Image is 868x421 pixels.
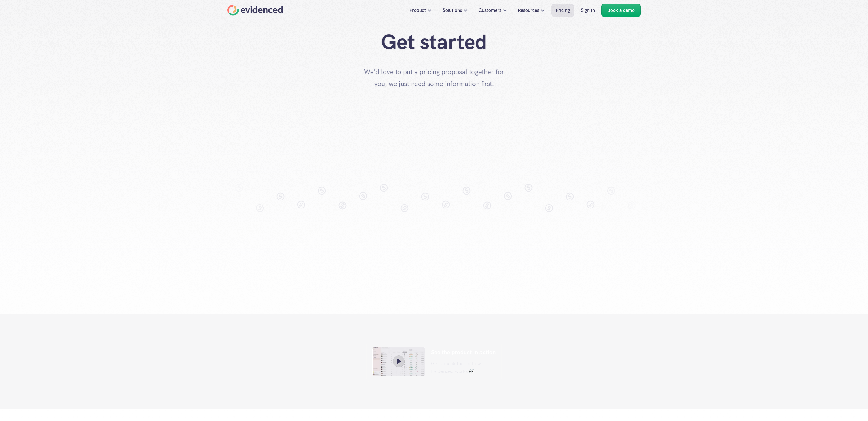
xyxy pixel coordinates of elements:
p: Solutions [443,6,462,14]
p: See the product in action [431,347,496,357]
p: Get a quick tour of how Evidenced works 👀 [431,360,487,375]
p: Product [409,6,426,14]
p: Phone number [375,216,405,223]
p: Company name [375,242,408,250]
h6: Send request [420,277,448,285]
a: Sign In [576,4,599,17]
p: Sign In [581,6,595,14]
p: We'd love to put a pricing proposal together for you, we just need some information first. [360,66,508,89]
p: Pricing [556,6,570,14]
p: Work email [375,190,401,197]
input: Phone number [375,225,493,239]
a: Home [227,5,283,16]
a: Pricing [551,4,574,17]
input: Company name [375,252,493,265]
p: Name [375,163,389,171]
strong: £ 399 [436,118,448,124]
button: Send request [375,274,493,288]
p: Book a demo [607,6,635,14]
p: Customers [479,6,501,14]
a: See the product in actionGet a quick tour of how Evidenced works 👀 [366,341,502,382]
div: Packages from /month [404,118,463,124]
p: Resources [518,6,539,14]
input: Name* [375,172,493,186]
input: Work email* [375,198,493,212]
h1: Get started [316,30,552,54]
h5: Please fill out the form and we'll get back to you right away. [375,135,493,154]
a: Book a demo [601,4,641,17]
